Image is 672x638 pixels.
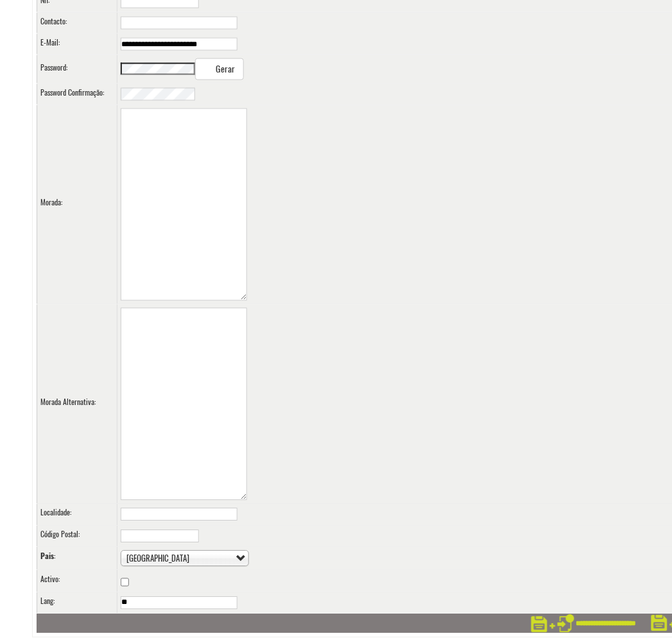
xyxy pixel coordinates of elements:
td: : [37,84,117,105]
td: : [37,305,117,504]
span: [GEOGRAPHIC_DATA] [126,551,232,567]
td: : [37,504,117,526]
button: Gerar [195,58,244,80]
td: : [37,12,117,33]
label: Localidade [40,508,70,519]
span: Gerar [203,63,236,75]
label: E-Mail [40,37,58,48]
td: : [37,34,117,55]
td: : [37,526,117,547]
label: Código Postal [40,530,78,540]
label: Lang [40,596,53,607]
td: : [37,105,117,305]
td: : [37,55,117,84]
td: : [37,570,117,592]
label: Contacto [40,16,65,27]
td: : [37,592,117,614]
label: Activo [40,574,58,585]
label: Morada [40,198,61,209]
td: : [37,547,117,570]
label: Password [40,62,66,73]
label: Pais [40,551,54,562]
label: Morada Alternativa [40,397,94,408]
label: Password Confirmação [40,87,103,98]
